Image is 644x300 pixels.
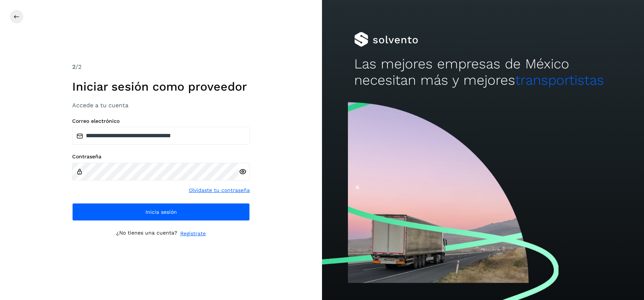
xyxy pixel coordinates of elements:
span: transportistas [515,72,604,88]
label: Contraseña [72,154,250,160]
h3: Accede a tu cuenta [72,102,250,109]
button: Inicia sesión [72,203,250,221]
h1: Iniciar sesión como proveedor [72,80,250,94]
p: ¿No tienes una cuenta? [116,230,177,237]
div: /2 [72,63,250,71]
a: Olvidaste tu contraseña [189,186,250,194]
span: Inicia sesión [145,209,177,215]
span: 2 [72,63,76,70]
label: Correo electrónico [72,118,250,124]
h2: Las mejores empresas de México necesitan más y mejores [354,56,612,89]
a: Regístrate [180,230,206,237]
